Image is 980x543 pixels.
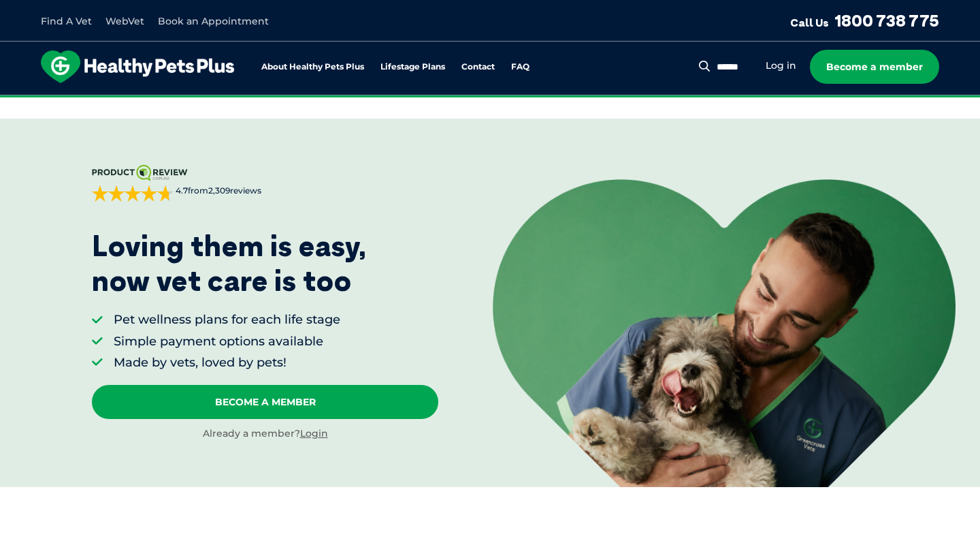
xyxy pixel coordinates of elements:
a: Login [300,427,328,439]
a: 4.7from2,309reviews [92,165,438,202]
span: 2,309 reviews [208,185,261,196]
span: from [174,185,261,197]
div: Already a member? [92,427,438,441]
li: Pet wellness plans for each life stage [114,311,340,328]
p: Loving them is easy, now vet care is too [92,229,367,298]
img: <p>Loving them is easy, <br /> now vet care is too</p> [493,179,955,487]
strong: 4.7 [176,185,188,196]
li: Simple payment options available [114,333,340,350]
div: 4.7 out of 5 stars [92,185,174,202]
li: Made by vets, loved by pets! [114,354,340,371]
a: Become A Member [92,385,438,419]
